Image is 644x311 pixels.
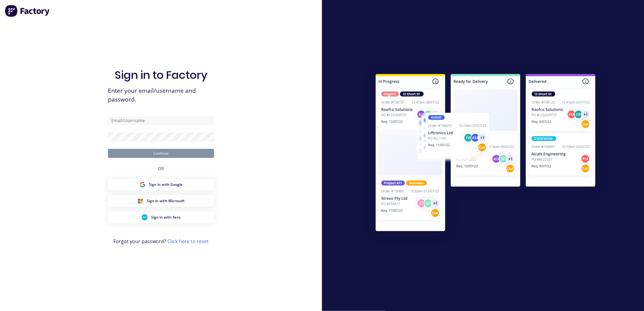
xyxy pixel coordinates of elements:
button: Google Sign inSign in with Google [108,179,214,190]
img: Google Sign in [139,182,146,188]
span: Sign in with Microsoft [147,198,185,204]
img: Sign in [362,62,609,246]
span: Sign in with Google [149,182,183,187]
span: Enter your email/username and password. [108,86,214,104]
button: Xero Sign inSign in with Xero [108,212,214,223]
a: Click here to reset [167,238,209,245]
img: Factory [5,5,50,17]
button: Continue [108,149,214,158]
h1: Sign in to Factory [115,69,207,82]
img: Microsoft Sign in [137,198,143,204]
img: Xero Sign in [142,214,148,220]
span: Forgot your password? [113,238,209,245]
button: Microsoft Sign inSign in with Microsoft [108,195,214,207]
div: OR [158,158,164,179]
input: Email/Username [108,116,214,125]
span: Sign in with Xero [151,215,181,220]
